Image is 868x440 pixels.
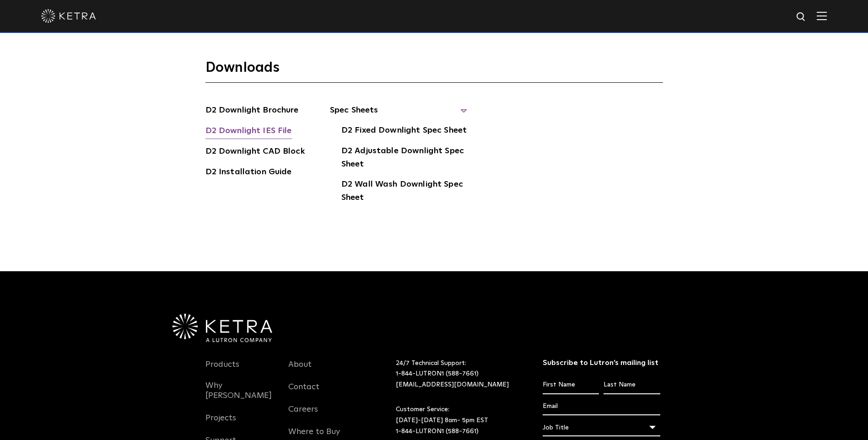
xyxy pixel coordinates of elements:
img: Hamburger%20Nav.svg [817,11,827,20]
input: Last Name [604,376,660,394]
h3: Subscribe to Lutron’s mailing list [543,358,660,368]
a: D2 Adjustable Downlight Spec Sheet [341,145,467,172]
a: D2 Wall Wash Downlight Spec Sheet [341,178,467,206]
a: D2 Fixed Downlight Spec Sheet [341,124,467,139]
input: Email [543,398,660,415]
div: Job Title [543,419,660,436]
span: Spec Sheets [330,104,467,124]
img: search icon [796,11,807,23]
a: Products [205,360,239,381]
input: First Name [543,376,599,394]
a: D2 Installation Guide [205,166,292,180]
a: Careers [288,404,318,425]
a: [EMAIL_ADDRESS][DOMAIN_NAME] [396,381,509,388]
a: Why [PERSON_NAME] [205,381,275,412]
a: D2 Downlight IES File [205,124,292,139]
p: 24/7 Technical Support: [396,358,520,391]
a: 1-844-LUTRON1 (588-7661) [396,428,479,435]
a: Projects [205,413,236,434]
img: ketra-logo-2019-white [41,9,96,23]
a: Contact [288,382,319,403]
a: D2 Downlight CAD Block [205,145,305,160]
a: About [288,360,312,381]
p: Customer Service: [DATE]-[DATE] 8am- 5pm EST [396,404,520,437]
h3: Downloads [205,59,663,83]
a: 1-844-LUTRON1 (588-7661) [396,370,479,377]
a: D2 Downlight Brochure [205,104,299,118]
img: Ketra-aLutronCo_White_RGB [173,314,272,342]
